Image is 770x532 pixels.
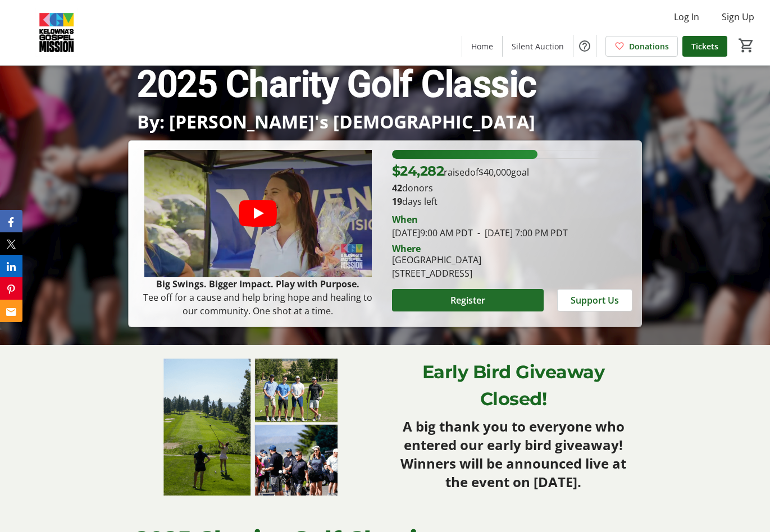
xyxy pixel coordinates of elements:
[392,161,530,181] p: raised of goal
[392,163,444,179] span: $24,282
[392,150,632,159] div: 60.705% of fundraising goal reached
[473,227,568,239] span: [DATE] 7:00 PM PDT
[392,181,632,195] p: donors
[682,36,727,57] a: Tickets
[713,8,763,26] button: Sign Up
[503,36,573,57] a: Silent Auction
[605,36,678,57] a: Donations
[392,227,473,239] span: [DATE] 9:00 AM PDT
[450,293,485,307] span: Register
[462,36,502,57] a: Home
[629,40,669,52] span: Donations
[571,293,619,307] span: Support Us
[239,200,277,227] button: Play video
[392,244,421,253] div: Where
[7,4,107,61] img: Kelowna's Gospel Mission's Logo
[392,195,632,208] p: days left
[137,112,632,131] p: By: [PERSON_NAME]'s [DEMOGRAPHIC_DATA]
[674,10,699,24] span: Log In
[573,35,596,57] button: Help
[392,289,544,311] button: Register
[479,166,511,178] span: $40,000
[471,40,493,52] span: Home
[736,35,757,56] button: Cart
[138,291,378,318] p: Tee off for a cause and help bring hope and healing to our community. One shot at a time.
[473,227,485,239] span: -
[137,63,536,106] strong: 2025 Charity Golf Classic
[691,40,718,52] span: Tickets
[392,359,635,412] p: Early Bird Giveaway Closed!
[512,40,564,52] span: Silent Auction
[135,359,379,496] img: undefined
[722,10,754,24] span: Sign Up
[392,213,418,226] div: When
[392,195,402,208] span: 19
[392,182,402,194] b: 42
[665,8,708,26] button: Log In
[557,289,632,311] button: Support Us
[156,278,359,290] strong: Big Swings. Bigger Impact. Play with Purpose.
[392,253,481,267] div: [GEOGRAPHIC_DATA]
[400,417,626,491] strong: A big thank you to everyone who entered our early bird giveaway! Winners will be announced live a...
[392,267,481,280] div: [STREET_ADDRESS]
